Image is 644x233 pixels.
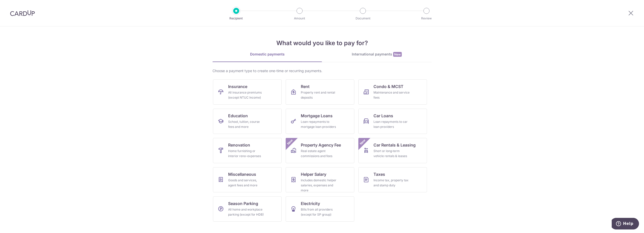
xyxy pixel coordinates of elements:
[286,138,354,163] a: Property Agency FeeReal estate agent commissions and feesNew
[373,149,410,159] div: Short or long‑term vehicle rentals & leases
[301,142,341,148] span: Property Agency Fee
[213,167,282,192] a: MiscellaneousGoods and services, agent fees and more
[11,4,22,8] span: Help
[301,149,337,159] div: Real estate agent commissions and fees
[358,109,427,134] a: Car LoansLoan repayments to car loan providers
[228,119,264,129] div: School, tuition, course fees and more
[218,16,255,21] p: Recipient
[373,83,404,90] span: Condo & MCST
[301,200,320,207] span: Electricity
[228,200,258,207] span: Season Parking
[228,83,247,90] span: Insurance
[213,79,282,105] a: InsuranceAll insurance premiums (except NTUC Income)
[213,138,282,163] a: RenovationHome furnishing or interior reno-expenses
[301,90,337,100] div: Property rent and rental deposits
[213,109,282,134] a: EducationSchool, tuition, course fees and more
[408,16,445,21] p: Review
[228,142,250,148] span: Renovation
[286,138,294,146] span: New
[228,90,264,100] div: All insurance premiums (except NTUC Income)
[344,16,382,21] p: Document
[301,171,326,177] span: Helper Salary
[213,196,282,222] a: Season ParkingAll home and workplace parking (except for HDB)
[212,39,432,48] h4: What would you like to pay for?
[373,113,393,119] span: Car Loans
[393,52,402,57] span: New
[228,178,264,188] div: Goods and services, agent fees and more
[286,167,354,192] a: Helper SalaryIncludes domestic helper salaries, expenses and more
[212,68,432,73] div: Choose a payment type to create one-time or recurring payments.
[358,138,427,163] a: Car Rentals & LeasingShort or long‑term vehicle rentals & leasesNew
[301,119,337,129] div: Loan repayments to mortgage loan providers
[286,109,354,134] a: Mortgage LoansLoan repayments to mortgage loan providers
[301,207,337,217] div: Bills from all providers (except for SP group)
[373,142,416,148] span: Car Rentals & Leasing
[228,149,264,159] div: Home furnishing or interior reno-expenses
[286,79,354,105] a: RentProperty rent and rental deposits
[228,113,248,119] span: Education
[228,171,256,177] span: Miscellaneous
[359,138,367,146] span: New
[373,90,410,100] div: Maintenance and service fees
[358,167,427,192] a: TaxesIncome tax, property tax and stamp duty
[373,178,410,188] div: Income tax, property tax and stamp duty
[612,218,639,230] iframe: Opens a widget where you can find more information
[373,171,385,177] span: Taxes
[322,52,432,57] div: International payments
[301,113,333,119] span: Mortgage Loans
[301,178,337,193] div: Includes domestic helper salaries, expenses and more
[10,10,35,16] img: CardUp
[358,79,427,105] a: Condo & MCSTMaintenance and service fees
[373,119,410,129] div: Loan repayments to car loan providers
[212,52,322,57] div: Domestic payments
[286,196,354,222] a: ElectricityBills from all providers (except for SP group)
[281,16,318,21] p: Amount
[228,207,264,217] div: All home and workplace parking (except for HDB)
[301,83,310,90] span: Rent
